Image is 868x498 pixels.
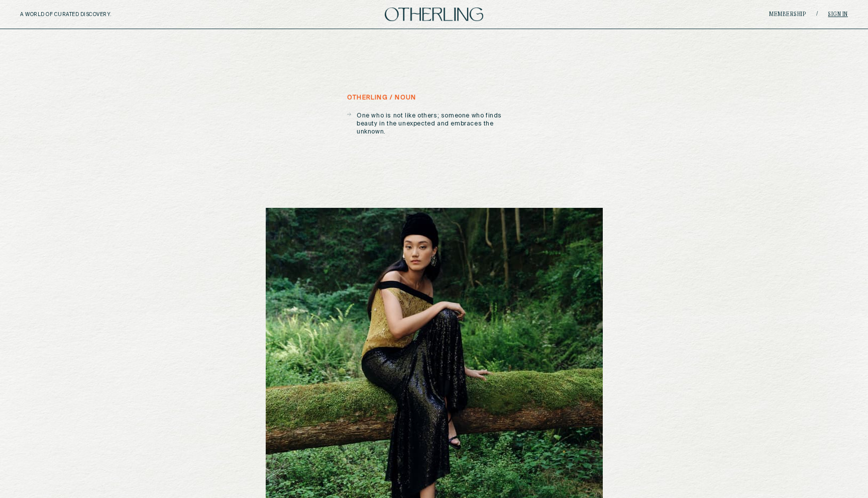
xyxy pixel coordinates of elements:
[816,11,818,18] span: /
[828,12,848,18] a: Sign in
[357,112,521,136] p: One who is not like others; someone who finds beauty in the unexpected and embraces the unknown.
[385,8,483,21] img: logo
[347,94,416,101] h5: otherling / noun
[769,12,806,18] a: Membership
[20,12,155,18] h5: A WORLD OF CURATED DISCOVERY.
